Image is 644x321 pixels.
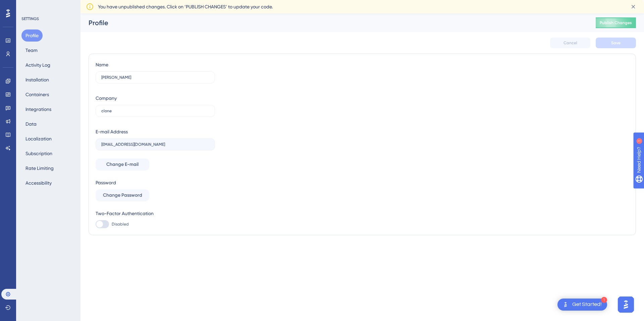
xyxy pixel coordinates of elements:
[101,109,209,113] input: Company Name
[601,297,607,303] div: 1
[21,133,56,145] button: Localization
[21,147,56,159] button: Subscription
[101,142,209,147] input: E-mail Address
[572,301,602,308] div: Get Started!
[557,299,607,311] div: Open Get Started! checklist, remaining modules: 1
[21,16,76,21] div: SETTINGS
[21,29,43,42] button: Profile
[596,38,636,48] button: Save
[21,103,55,115] button: Integrations
[101,75,209,80] input: Name Surname
[596,17,636,28] button: Publish Changes
[611,40,621,46] span: Save
[96,209,215,217] div: Two-Factor Authentication
[96,189,149,201] button: Change Password
[106,160,139,169] span: Change E-mail
[561,301,570,309] img: launcher-image-alternative-text
[96,179,215,187] div: Password
[103,191,142,199] span: Change Password
[21,74,53,86] button: Installation
[16,2,42,10] span: Need Help?
[96,61,108,69] div: Name
[21,59,54,71] button: Activity Log
[96,128,128,136] div: E-mail Address
[96,94,117,102] div: Company
[563,40,577,46] span: Cancel
[21,177,56,189] button: Accessibility
[89,18,579,27] div: Profile
[21,162,58,174] button: Rate Limiting
[550,38,590,48] button: Cancel
[21,88,53,101] button: Containers
[21,44,42,56] button: Team
[600,20,632,25] span: Publish Changes
[98,3,273,11] span: You have unpublished changes. Click on ‘PUBLISH CHANGES’ to update your code.
[21,118,41,130] button: Data
[112,221,129,227] span: Disabled
[616,295,636,315] iframe: UserGuiding AI Assistant Launcher
[47,3,49,9] div: 1
[96,158,149,171] button: Change E-mail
